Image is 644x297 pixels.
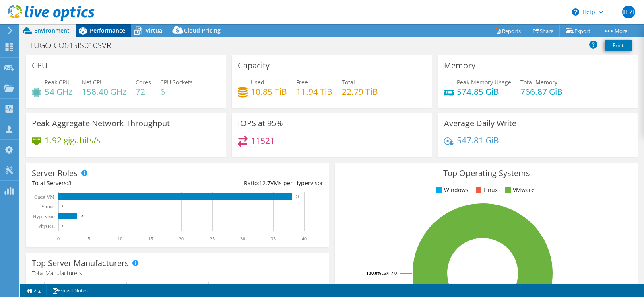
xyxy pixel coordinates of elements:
[41,204,55,209] text: Virtual
[46,285,93,295] a: Project Notes
[184,27,221,34] span: Cloud Pricing
[68,179,72,187] span: 3
[32,179,178,188] div: Total Servers:
[444,119,516,128] h3: Average Daily Write
[489,25,527,37] a: Reports
[271,236,276,242] text: 35
[457,87,511,96] h4: 574.85 GiB
[527,25,560,37] a: Share
[520,87,563,96] h4: 766.87 GiB
[118,236,122,242] text: 10
[342,78,355,86] span: Total
[136,87,151,96] h4: 72
[238,119,283,128] h3: IOPS at 95%
[45,87,72,96] h4: 54 GHz
[296,78,308,86] span: Free
[160,78,193,86] span: CPU Sockets
[572,8,579,16] svg: \n
[296,195,300,199] text: 38
[251,78,264,86] span: Used
[32,119,170,128] h3: Peak Aggregate Network Throughput
[34,194,54,200] text: Guest VM
[32,259,129,268] h3: Top Server Manufacturers
[520,78,557,86] span: Total Memory
[136,78,151,86] span: Cores
[88,236,90,242] text: 5
[26,41,124,50] h1: TUGO-CO01SIS010SVR
[251,87,287,96] h4: 10.85 TiB
[251,136,275,145] h4: 11521
[62,224,64,228] text: 0
[148,236,153,242] text: 15
[90,27,125,34] span: Performance
[57,236,60,242] text: 0
[32,169,78,178] h3: Server Roles
[160,87,193,96] h4: 6
[32,61,48,70] h3: CPU
[302,236,307,242] text: 40
[559,25,597,37] a: Export
[38,223,55,229] text: Physical
[457,78,511,86] span: Peak Memory Usage
[81,214,83,218] text: 3
[238,61,270,70] h3: Capacity
[474,186,498,195] li: Linux
[34,27,70,34] span: Environment
[444,61,475,70] h3: Memory
[33,214,55,219] text: Hypervisor
[605,40,632,51] a: Print
[45,136,101,145] h4: 1.92 gigabits/s
[82,87,126,96] h4: 158.40 GHz
[366,270,381,276] tspan: 100.0%
[62,204,64,208] text: 0
[82,78,104,86] span: Net CPU
[503,186,535,195] li: VMware
[210,236,215,242] text: 25
[145,27,164,34] span: Virtual
[240,236,245,242] text: 30
[178,179,323,188] div: Ratio: VMs per Hypervisor
[381,270,397,276] tspan: ESXi 7.0
[45,78,70,86] span: Peak CPU
[434,186,469,195] li: Windows
[622,6,635,18] span: HTZR
[32,269,323,278] h4: Total Manufacturers:
[179,236,184,242] text: 20
[296,87,332,96] h4: 11.94 TiB
[457,136,499,145] h4: 547.81 GiB
[259,179,270,187] span: 12.7
[83,269,87,277] span: 1
[341,169,632,178] h3: Top Operating Systems
[22,285,47,295] a: 2
[342,87,378,96] h4: 22.79 TiB
[597,25,634,37] a: More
